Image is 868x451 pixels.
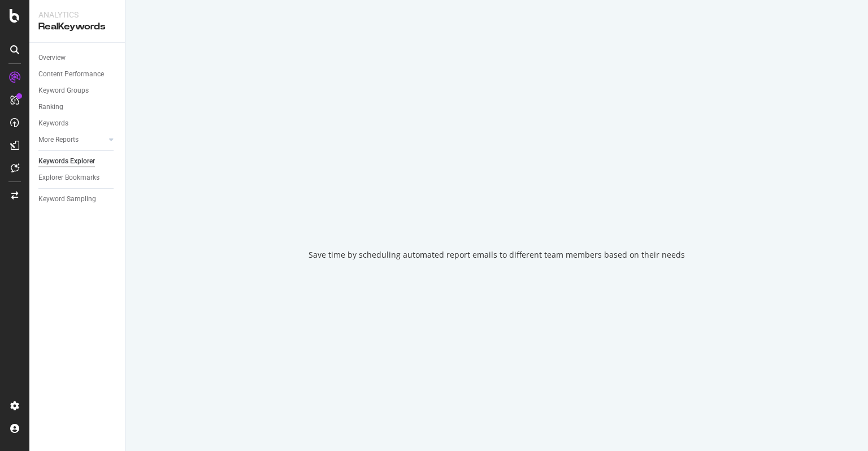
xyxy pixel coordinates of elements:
[38,134,106,146] a: More Reports
[38,85,117,97] a: Keyword Groups
[38,172,99,184] div: Explorer Bookmarks
[38,20,116,33] div: RealKeywords
[38,68,117,80] a: Content Performance
[38,193,96,205] div: Keyword Sampling
[38,101,63,113] div: Ranking
[38,68,104,80] div: Content Performance
[38,52,66,64] div: Overview
[38,101,117,113] a: Ranking
[38,118,68,129] div: Keywords
[38,85,89,97] div: Keyword Groups
[309,249,685,261] div: Save time by scheduling automated report emails to different team members based on their needs
[456,190,537,231] div: animation
[38,134,79,146] div: More Reports
[38,172,117,184] a: Explorer Bookmarks
[38,155,117,167] a: Keywords Explorer
[38,9,116,20] div: Analytics
[38,118,117,129] a: Keywords
[38,193,117,205] a: Keyword Sampling
[38,52,117,64] a: Overview
[38,155,95,167] div: Keywords Explorer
